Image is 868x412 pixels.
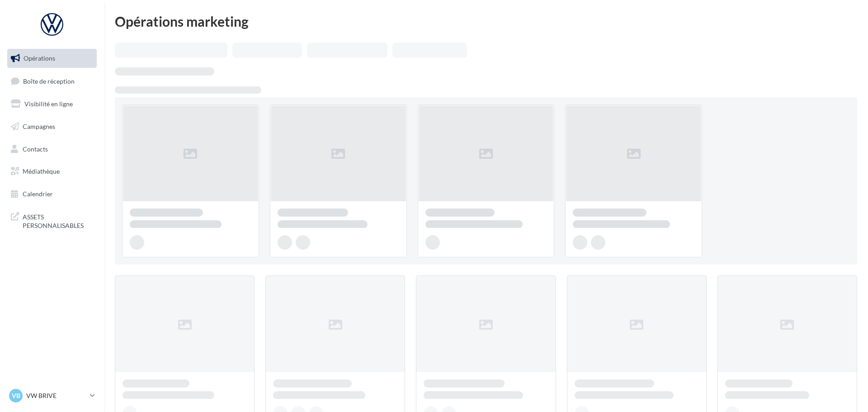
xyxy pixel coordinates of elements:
[115,14,857,28] div: Opérations marketing
[26,391,86,400] p: VW BRIVE
[23,77,75,85] span: Boîte de réception
[24,100,73,108] span: Visibilité en ligne
[5,71,99,91] a: Boîte de réception
[5,49,99,68] a: Opérations
[5,117,99,136] a: Campagnes
[12,391,20,400] span: VB
[5,95,99,114] a: Visibilité en ligne
[24,54,55,62] span: Opérations
[5,185,99,204] a: Calendrier
[23,167,60,175] span: Médiathèque
[23,145,48,152] span: Contacts
[5,207,99,234] a: ASSETS PERSONNALISABLES
[5,140,99,159] a: Contacts
[23,190,53,198] span: Calendrier
[5,162,99,181] a: Médiathèque
[23,211,93,230] span: ASSETS PERSONNALISABLES
[23,123,55,130] span: Campagnes
[7,387,97,404] a: VB VW BRIVE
